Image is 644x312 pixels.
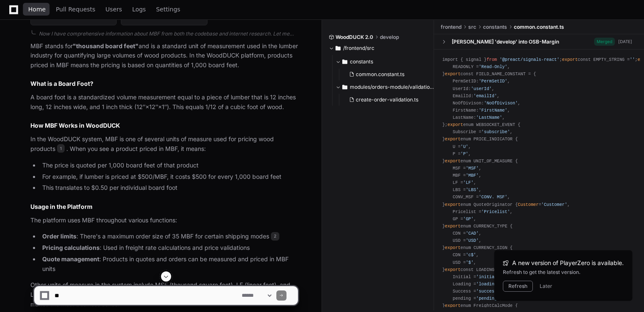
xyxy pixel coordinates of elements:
[466,166,479,171] span: 'MSF'
[356,71,404,78] span: common.constant.ts
[42,244,100,251] strong: Pricing calculations
[503,281,533,292] button: Refresh
[474,93,497,99] span: 'emailId'
[40,243,298,253] li: : Used in freight rate calculations and price validations
[483,24,507,30] span: constants
[336,80,434,94] button: modules/orders-module/validations
[343,45,374,52] span: /frontend/src
[380,34,399,41] span: develop
[356,96,418,103] span: create-order-validation.ts
[42,255,99,263] strong: Quote management
[30,79,298,88] h2: What is a Board Foot?
[445,202,461,207] span: export
[30,203,298,211] h2: Usage in the Platform
[350,58,373,65] span: constants
[346,68,429,80] button: common.constant.ts
[30,121,298,130] h2: How MBF Works in WoodDUCK
[448,122,463,127] span: export
[486,57,497,62] span: from
[40,172,298,182] li: For example, if lumber is priced at $500/MBF, it costs $500 for every 1,000 board feet
[514,24,564,30] span: common.constant.ts
[594,38,615,46] span: Merged
[479,194,508,200] span: 'CONV. MSF'
[57,144,65,153] span: 1
[336,43,341,53] svg: Directory
[466,231,479,236] span: 'CAD'
[484,101,518,106] span: 'NoOfDivison'
[56,7,95,12] span: Pull Requests
[466,238,479,243] span: 'USD'
[73,42,139,49] strong: "thousand board feet"
[445,267,461,272] span: export
[342,82,347,92] svg: Directory
[106,7,122,12] span: Users
[445,159,461,164] span: export
[468,24,476,30] span: src
[463,180,474,185] span: 'LF'
[466,260,473,265] span: '$'
[466,252,476,257] span: 'c$'
[479,108,508,113] span: 'FirstName'
[512,259,624,267] span: A new version of PlayerZero is available.
[156,7,180,12] span: Settings
[481,209,510,214] span: 'Pricelist'
[132,7,146,12] span: Logs
[28,7,46,12] span: Home
[518,202,538,207] span: Customer
[461,144,468,149] span: 'U'
[452,38,559,45] div: [PERSON_NAME] 'develop' into OSB-Margin
[479,64,508,69] span: 'Read-Only'
[466,173,479,178] span: 'MBF'
[336,34,373,41] span: WoodDUCK 2.0
[471,86,491,91] span: 'userId'
[40,232,298,241] li: : There's a maximum order size of 35 MBF for certain shipping modes
[271,232,279,241] span: 2
[40,161,298,170] li: The price is quoted per 1,000 board feet of that product
[618,38,632,45] div: [DATE]
[350,84,434,90] span: modules/orders-module/validations
[445,224,461,229] span: export
[503,269,624,276] div: Refresh to get the latest version.
[30,134,298,154] p: In the WoodDUCK system, MBF is one of several units of measure used for pricing wood products . W...
[445,137,461,142] span: export
[461,151,468,156] span: 'P'
[499,57,559,62] span: '@preact/signals-react'
[479,79,508,84] span: 'PermSetID'
[481,129,510,134] span: 'subscribe'
[441,24,461,30] span: frontend
[39,30,298,37] div: Now I have comprehensive information about MBF from both the codebase and internet research. Let ...
[342,57,347,67] svg: Directory
[40,183,298,193] li: This translates to $0.50 per individual board foot
[540,283,552,290] button: Later
[336,55,434,68] button: constants
[42,233,76,240] strong: Order limits
[445,245,461,250] span: export
[30,93,298,112] p: A board foot is a standardized volume measurement equal to a piece of lumber that is 12 inches lo...
[476,115,502,120] span: 'LastName'
[40,255,298,274] li: : Products in quotes and orders can be measured and priced in MBF units
[445,71,461,77] span: export
[346,94,429,106] button: create-order-validation.ts
[630,57,635,62] span: ''
[541,202,568,207] span: 'Customer'
[30,41,298,70] p: MBF stands for and is a standard unit of measurement used in the lumber industry for quantifying ...
[463,216,474,222] span: 'GP'
[466,187,479,192] span: 'LBS'
[562,57,578,62] span: export
[30,216,298,225] p: The platform uses MBF throughout various functions:
[329,41,428,55] button: /frontend/src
